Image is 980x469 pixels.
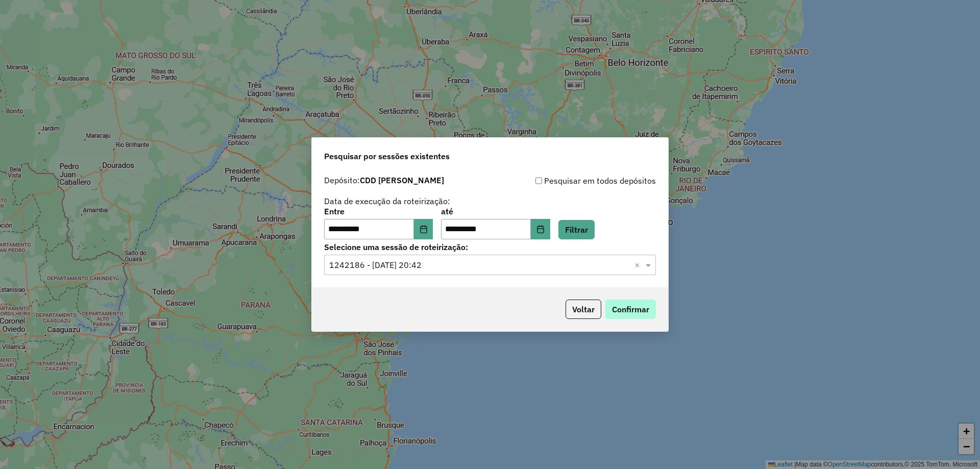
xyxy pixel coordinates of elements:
[414,219,433,239] button: Choose Date
[324,205,433,217] label: Entre
[634,259,643,271] span: Clear all
[324,174,444,186] label: Depósito:
[441,205,550,217] label: até
[324,195,450,207] label: Data de execução da roteirização:
[605,300,656,319] button: Confirmar
[490,175,656,187] div: Pesquisar em todos depósitos
[566,300,601,319] button: Voltar
[558,220,595,239] button: Filtrar
[360,175,444,185] strong: CDD [PERSON_NAME]
[531,219,550,239] button: Choose Date
[324,241,656,253] label: Selecione uma sessão de roteirização:
[324,150,450,162] span: Pesquisar por sessões existentes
